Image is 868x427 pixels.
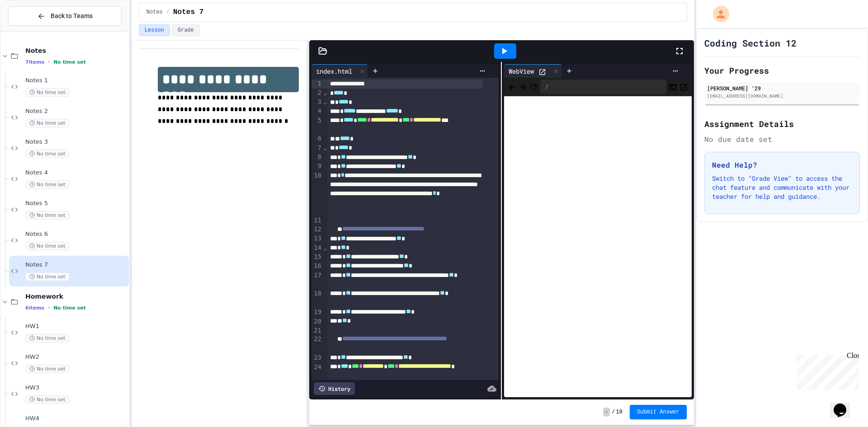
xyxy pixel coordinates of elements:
[25,200,127,207] span: Notes 5
[707,93,857,99] div: [EMAIL_ADDRESS][DOMAIN_NAME]
[704,134,860,145] div: No due date set
[311,326,323,335] div: 21
[4,4,62,57] div: Chat with us now!Close
[25,119,70,127] span: No time set
[25,180,70,189] span: No time set
[311,80,323,89] div: 1
[25,59,44,65] span: 7 items
[51,11,93,21] span: Back to Teams
[311,363,323,381] div: 24
[793,352,859,390] iframe: chat widget
[311,234,323,243] div: 13
[707,84,857,92] div: [PERSON_NAME] '29
[311,66,357,76] div: index.html
[25,323,127,330] span: HW1
[311,289,323,308] div: 18
[830,391,859,418] iframe: chat widget
[603,408,610,417] span: -
[712,174,852,201] p: Switch to "Grade View" to access the chat feature and communicate with your teacher for help and ...
[679,81,688,92] button: Open in new tab
[314,382,355,395] div: History
[311,335,323,353] div: 22
[311,89,323,98] div: 2
[311,64,368,78] div: index.html
[712,160,852,170] h3: Need Help?
[311,171,323,216] div: 10
[311,317,323,326] div: 20
[311,144,323,153] div: 7
[311,162,323,171] div: 9
[8,6,122,26] button: Back to Teams
[311,153,323,162] div: 8
[540,80,666,94] div: /
[25,395,70,404] span: No time set
[323,98,327,105] span: Fold line
[311,116,323,135] div: 5
[311,353,323,362] div: 23
[519,81,528,92] span: Forward
[25,272,70,281] span: No time set
[704,37,797,49] h1: Coding Section 12
[53,59,86,65] span: No time set
[311,216,323,225] div: 11
[25,108,127,115] span: Notes 2
[146,9,163,16] span: Notes
[25,150,70,158] span: No time set
[172,24,200,36] button: Grade
[311,271,323,290] div: 17
[323,244,327,251] span: Fold line
[311,134,323,143] div: 6
[25,415,127,422] span: HW4
[311,107,323,116] div: 4
[25,230,127,238] span: Notes 6
[53,305,86,311] span: No time set
[25,88,70,97] span: No time set
[25,384,127,392] span: HW3
[311,308,323,317] div: 19
[704,117,860,130] h2: Assignment Details
[323,144,327,151] span: Fold line
[508,81,517,92] span: Back
[25,47,127,55] span: Notes
[139,24,170,36] button: Lesson
[48,304,50,311] span: •
[166,9,170,16] span: /
[25,334,70,343] span: No time set
[630,405,687,419] button: Submit Answer
[25,242,70,250] span: No time set
[311,225,323,234] div: 12
[48,58,50,66] span: •
[25,292,127,300] span: Homework
[25,353,127,361] span: HW2
[504,96,691,398] iframe: Web Preview
[616,408,622,416] span: 10
[25,305,44,311] span: 6 items
[311,253,323,262] div: 15
[311,98,323,107] div: 3
[25,211,70,220] span: No time set
[668,81,677,92] button: Console
[25,261,127,269] span: Notes 7
[25,77,127,84] span: Notes 1
[704,64,860,77] h2: Your Progress
[25,169,127,177] span: Notes 4
[311,244,323,253] div: 14
[504,66,538,76] div: WebView
[703,4,731,24] div: My Account
[25,365,70,373] span: No time set
[637,408,679,416] span: Submit Answer
[504,64,562,78] div: WebView
[311,262,323,271] div: 16
[529,81,538,92] button: Refresh
[25,138,127,146] span: Notes 3
[612,408,615,416] span: /
[173,7,203,18] span: Notes 7
[323,89,327,96] span: Fold line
